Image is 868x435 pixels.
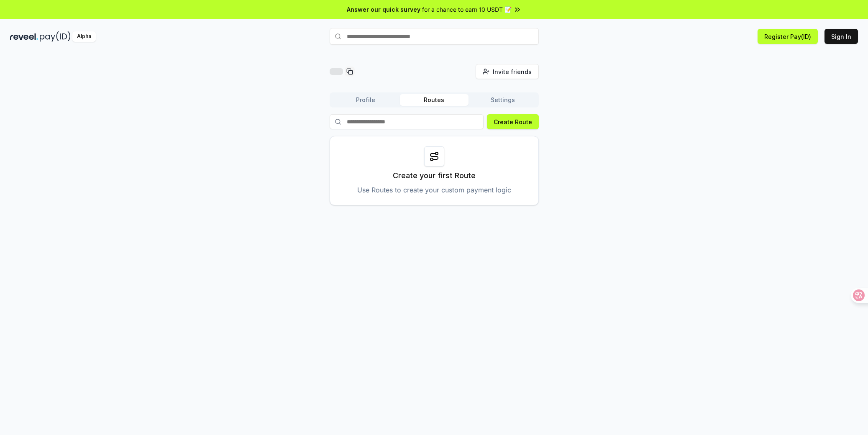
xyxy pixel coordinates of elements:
img: pay_id [40,31,71,42]
div: Alpha [72,31,96,42]
button: Sign In [824,29,858,44]
button: Profile [331,94,400,106]
img: reveel_dark [10,31,38,42]
p: Use Routes to create your custom payment logic [357,185,511,195]
button: Register Pay(ID) [758,29,818,44]
button: Routes [400,94,469,106]
button: Invite friends [476,64,539,79]
p: Create your first Route [393,170,476,182]
button: Create Route [487,114,539,129]
span: for a chance to earn 10 USDT 📝 [422,5,512,14]
button: Settings [469,94,537,106]
span: Answer our quick survey [347,5,420,14]
span: Invite friends [493,67,532,76]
